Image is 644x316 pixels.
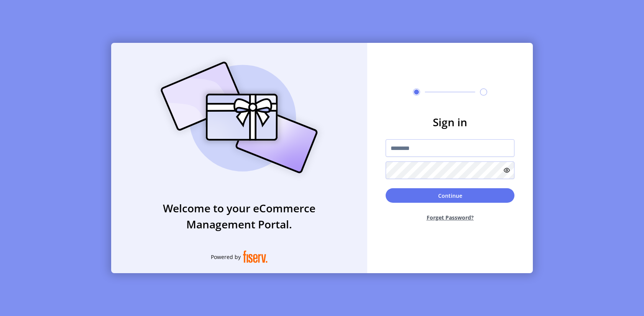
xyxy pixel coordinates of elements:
button: Forget Password? [386,207,514,228]
button: Continue [386,188,514,203]
h3: Sign in [386,114,514,130]
span: Powered by [211,253,241,261]
h3: Welcome to your eCommerce Management Portal. [111,200,367,232]
img: card_Illustration.svg [149,53,329,182]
